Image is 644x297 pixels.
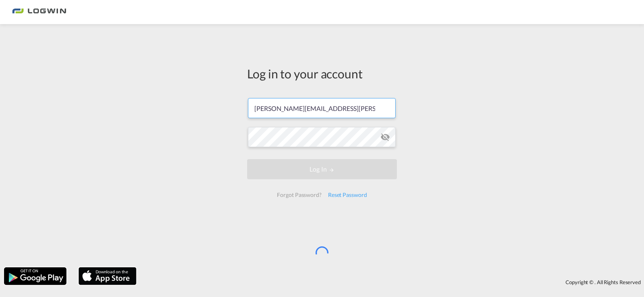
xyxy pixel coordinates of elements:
[140,275,644,289] div: Copyright © . All Rights Reserved
[3,266,67,286] img: google.png
[248,98,396,118] input: Enter email/phone number
[274,188,324,202] div: Forgot Password?
[78,266,137,286] img: apple.png
[325,188,370,202] div: Reset Password
[12,3,66,21] img: bc73a0e0d8c111efacd525e4c8ad7d32.png
[247,65,397,82] div: Log in to your account
[247,159,397,179] button: LOGIN
[380,132,390,142] md-icon: icon-eye-off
